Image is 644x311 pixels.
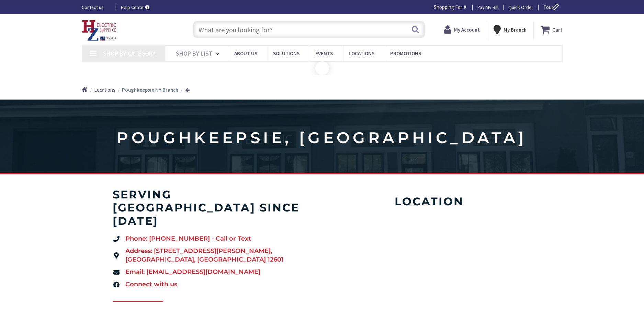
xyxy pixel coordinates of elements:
[494,23,527,36] div: My Branch
[113,234,315,243] a: Phone: [PHONE_NUMBER] - Call or Text
[103,49,156,57] span: Shop By Category
[82,4,110,11] a: Contact us
[124,247,284,264] span: Address: [STREET_ADDRESS][PERSON_NAME], [GEOGRAPHIC_DATA], [GEOGRAPHIC_DATA] 12601
[124,234,251,243] span: Phone: [PHONE_NUMBER] - Call or Text
[124,268,260,277] span: Email: [EMAIL_ADDRESS][DOMAIN_NAME]
[444,23,480,36] a: My Account
[315,50,333,57] span: Events
[122,87,178,93] strong: Poughkeepsie NY Branch
[336,195,523,208] h4: Location
[113,268,315,277] a: Email: [EMAIL_ADDRESS][DOMAIN_NAME]
[113,188,315,228] h4: serving [GEOGRAPHIC_DATA] since [DATE]
[121,4,149,11] a: Help Center
[543,4,561,10] span: Tour
[508,4,533,11] a: Quick Order
[273,50,300,57] span: Solutions
[193,21,425,38] input: What are you looking for?
[552,23,563,36] strong: Cart
[94,87,115,93] span: Locations
[176,49,213,57] span: Shop By List
[94,86,115,93] a: Locations
[113,247,315,264] a: Address: [STREET_ADDRESS][PERSON_NAME],[GEOGRAPHIC_DATA], [GEOGRAPHIC_DATA] 12601
[454,26,480,33] strong: My Account
[463,4,466,10] strong: #
[82,20,117,41] img: HZ Electric Supply
[434,4,462,10] span: Shopping For
[477,4,498,11] a: Pay My Bill
[234,50,257,57] span: About Us
[349,50,374,57] span: Locations
[541,23,563,36] a: Cart
[390,50,421,57] span: Promotions
[124,280,177,289] span: Connect with us
[504,26,527,33] strong: My Branch
[113,280,315,289] a: Connect with us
